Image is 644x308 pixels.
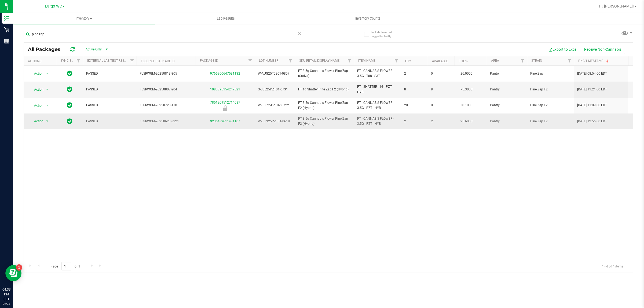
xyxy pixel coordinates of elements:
span: 25.6000 [458,118,475,125]
span: Action [29,118,44,125]
span: 26.0000 [458,70,475,78]
a: Available [432,59,448,63]
p: 04:33 PM EDT [2,287,10,302]
p: 08/25 [2,302,10,306]
span: FT - CANNABIS FLOWER - 3.5G - PZT - HYB [357,116,398,126]
span: FLSRWGM-20250728-138 [140,103,192,108]
span: 75.3000 [458,86,475,93]
span: Inventory Counts [348,16,388,21]
span: Pine Zap F2 [530,119,571,124]
span: Pantry [490,119,524,124]
a: Filter [246,56,255,65]
span: FT - SHATTER - 1G - PZT - HYB [357,84,398,94]
span: Hi, [PERSON_NAME]! [599,4,634,8]
a: Sync Status [60,59,81,63]
a: Lab Results [155,13,297,24]
span: 20 [404,103,425,108]
a: Area [491,59,499,63]
span: Action [29,70,44,77]
span: [DATE] 12:56:00 EDT [577,119,607,124]
span: In Sync [67,86,72,93]
span: select [44,70,51,77]
a: Flourish Package ID [141,59,175,63]
span: Pantry [490,87,524,92]
span: Pine Zap [530,71,571,76]
span: W-JUL25PZT02-0722 [258,103,292,108]
inline-svg: Reports [4,39,9,44]
a: Sku Retail Display Name [299,59,339,63]
input: Search Package ID, Item Name, SKU, Lot or Part Number... [24,30,304,38]
span: Action [29,102,44,109]
a: Filter [128,56,137,65]
a: Filter [74,56,83,65]
a: Filter [565,56,574,65]
span: 0 [431,103,451,108]
iframe: Resource center unread badge [16,264,22,271]
div: Actions [28,59,54,63]
a: 9765900647591132 [210,72,240,75]
a: Filter [286,56,295,65]
span: 30.1000 [458,101,475,109]
a: Filter [392,56,401,65]
a: Inventory Counts [297,13,439,24]
span: Lab Results [210,16,242,21]
a: 9235439611481107 [210,119,240,123]
a: Lot Number [259,59,278,63]
a: Pkg Timestamp [578,59,610,63]
span: PASSED [86,103,133,108]
a: Package ID [200,59,218,63]
span: select [44,118,51,125]
span: Action [29,86,44,93]
span: Inventory [13,16,155,21]
span: select [44,102,51,109]
span: Clear [298,30,301,37]
iframe: Resource center [5,265,21,281]
span: In Sync [67,118,72,125]
span: In Sync [67,101,72,109]
span: 1 - 4 of 4 items [598,262,628,270]
span: In Sync [67,70,72,77]
span: FT 3.5g Cannabis Flower Pine Zap (Sativa) [298,68,351,79]
a: Filter [518,56,527,65]
button: Receive Non-Cannabis [581,45,625,54]
a: 7851209512714087 [210,101,240,104]
span: FT 1g Shatter Pine Zap F2 (Hybrid) [298,87,351,92]
span: W-JUN25PZT01-0618 [258,119,292,124]
span: PASSED [86,87,133,92]
span: Largo WC [45,4,62,9]
span: 2 [431,119,451,124]
a: Item Name [358,59,375,63]
span: 2 [404,71,425,76]
span: 8 [431,87,451,92]
span: PASSED [86,119,133,124]
span: All Packages [28,46,66,52]
span: Pine Zap F2 [530,87,571,92]
span: Pantry [490,103,524,108]
span: [DATE] 08:54:00 EDT [577,71,607,76]
span: FT - CANNABIS FLOWER - 3.5G - PZT - HYB [357,100,398,111]
span: 0 [431,71,451,76]
span: FT - CANNABIS FLOWER - 3.5G - T08 - SAT [357,68,398,79]
a: External Lab Test Result [87,59,129,63]
span: FLSRWGM-20250623-3221 [140,119,192,124]
span: PASSED [86,71,133,76]
button: Export to Excel [545,45,581,54]
span: S-JUL25PZT01-0731 [258,87,292,92]
span: [DATE] 11:09:00 EDT [577,103,607,108]
span: 2 [404,119,425,124]
span: [DATE] 11:21:00 EDT [577,87,607,92]
span: FLSRWGM-20250813-305 [140,71,192,76]
input: 1 [61,262,71,270]
div: Launch Hold [195,105,255,111]
a: THC% [459,59,468,63]
span: Pine Zap F2 [530,103,571,108]
span: Page of 1 [46,262,85,270]
a: 1080395154247521 [210,87,240,91]
span: select [44,86,51,93]
span: 8 [404,87,425,92]
span: W-AUG25T0801-0807 [258,71,292,76]
a: Strain [531,59,542,63]
a: Filter [345,56,354,65]
span: FLSRWGM-20250807-204 [140,87,192,92]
